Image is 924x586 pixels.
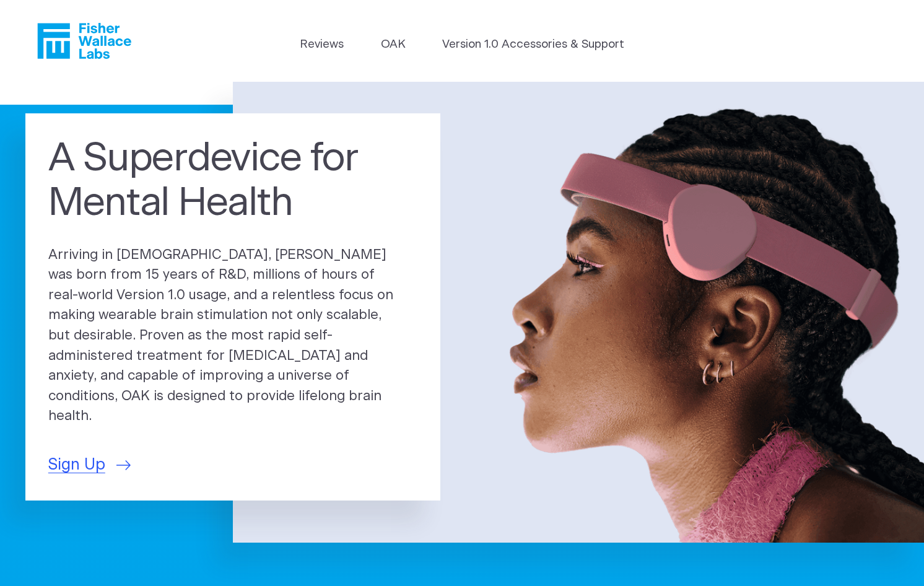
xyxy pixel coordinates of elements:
[442,36,624,53] a: Version 1.0 Accessories & Support
[37,23,131,59] a: Fisher Wallace
[48,136,417,227] h1: A Superdevice for Mental Health
[381,36,406,53] a: OAK
[48,453,105,477] span: Sign Up
[300,36,344,53] a: Reviews
[48,245,417,427] p: Arriving in [DEMOGRAPHIC_DATA], [PERSON_NAME] was born from 15 years of R&D, millions of hours of...
[48,453,131,477] a: Sign Up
